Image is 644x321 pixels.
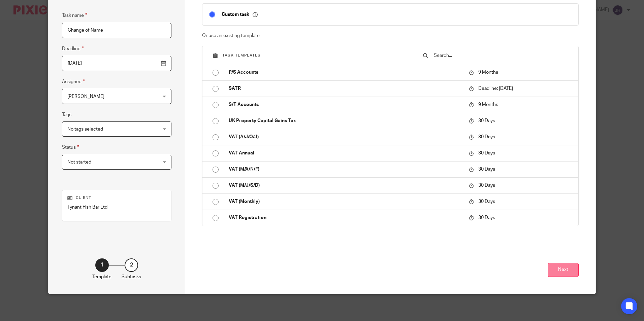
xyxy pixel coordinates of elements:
[67,160,91,165] span: Not started
[229,198,462,205] p: VAT (Monthly)
[122,274,141,280] p: Subtasks
[62,23,171,38] input: Task name
[62,45,84,52] label: Deadline
[95,258,109,272] div: 1
[222,53,261,57] span: Task templates
[67,195,166,201] p: Client
[229,117,462,124] p: UK Property Capital Gains Tax
[202,32,578,39] p: Or use an existing template
[433,52,572,59] input: Search...
[222,11,258,17] p: Custom task
[62,111,71,118] label: Tags
[478,86,513,91] span: Deadline: [DATE]
[229,69,462,76] p: P/S Accounts
[62,11,87,19] label: Task name
[125,258,138,272] div: 2
[229,182,462,189] p: VAT (M/J/S/D)
[229,134,462,140] p: VAT (A/J/O/J)
[478,151,495,155] span: 30 Days
[67,204,166,211] p: Tynant Fish Bar Ltd
[62,78,85,85] label: Assignee
[478,118,495,123] span: 30 Days
[229,214,462,221] p: VAT Registration
[67,94,104,99] span: [PERSON_NAME]
[478,199,495,204] span: 30 Days
[478,167,495,172] span: 30 Days
[229,150,462,156] p: VAT Annual
[478,135,495,139] span: 30 Days
[478,102,498,107] span: 9 Months
[548,263,579,277] button: Next
[92,274,111,280] p: Template
[478,183,495,188] span: 30 Days
[67,127,103,132] span: No tags selected
[229,166,462,173] p: VAT (M/A/N/F)
[62,143,79,151] label: Status
[478,70,498,75] span: 9 Months
[229,101,462,108] p: S/T Accounts
[478,216,495,220] span: 30 Days
[62,56,171,71] input: Use the arrow keys to pick a date
[229,85,462,92] p: SATR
